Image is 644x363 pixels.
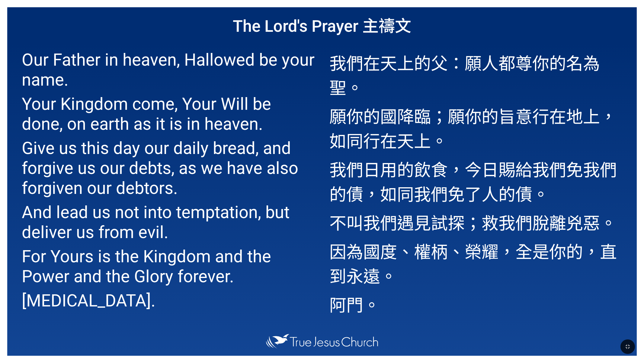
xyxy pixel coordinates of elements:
p: Your Kingdom come, Your Will be done, on earth as it is in heaven. [22,94,315,134]
p: 我們在天上的父：願人都尊你的名為聖。 [329,50,623,99]
p: [MEDICAL_DATA]. [22,291,315,311]
p: 願你的國降臨；願你的旨意行在地上，如同行在天上。 [329,103,623,152]
p: Our Father in heaven, Hallowed be your name. [22,50,315,90]
p: For Yours is the Kingdom and the Power and the Glory forever. [22,247,315,286]
h1: The Lord's Prayer 主禱文 [7,7,637,42]
p: And lead us not into temptation, but deliver us from evil. [22,202,315,242]
p: 阿門。 [329,292,623,316]
p: Give us this day our daily bread, and forgive us our debts, as we have also forgiven our debtors. [22,138,315,198]
p: 因為國度、權柄、榮耀，全是你的，直到永遠。 [329,238,623,287]
p: 我們日用的飲食，今日賜給我們免我們的債，如同我們免了人的債。 [329,156,623,205]
p: 不叫我們遇見試探；救我們脫離兇惡。 [329,210,623,234]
